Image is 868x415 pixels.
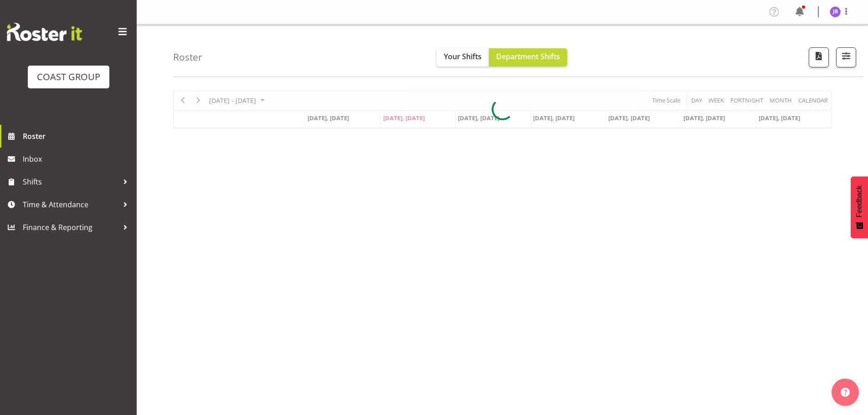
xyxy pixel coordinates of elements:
[444,51,482,61] span: Your Shifts
[809,47,829,67] button: Download a PDF of the roster according to the set date range.
[496,51,560,61] span: Department Shifts
[830,6,841,17] img: jarrod-bullock1157.jpg
[173,52,202,62] h4: Roster
[489,48,567,67] button: Department Shifts
[23,152,132,166] span: Inbox
[841,388,850,397] img: help-xxl-2.png
[37,70,100,84] div: COAST GROUP
[23,220,118,234] span: Finance & Reporting
[851,176,868,238] button: Feedback - Show survey
[23,129,132,143] span: Roster
[23,198,118,211] span: Time & Attendance
[7,23,82,41] img: Rosterit website logo
[855,185,863,217] span: Feedback
[836,47,856,67] button: Filter Shifts
[437,48,489,67] button: Your Shifts
[23,175,118,189] span: Shifts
